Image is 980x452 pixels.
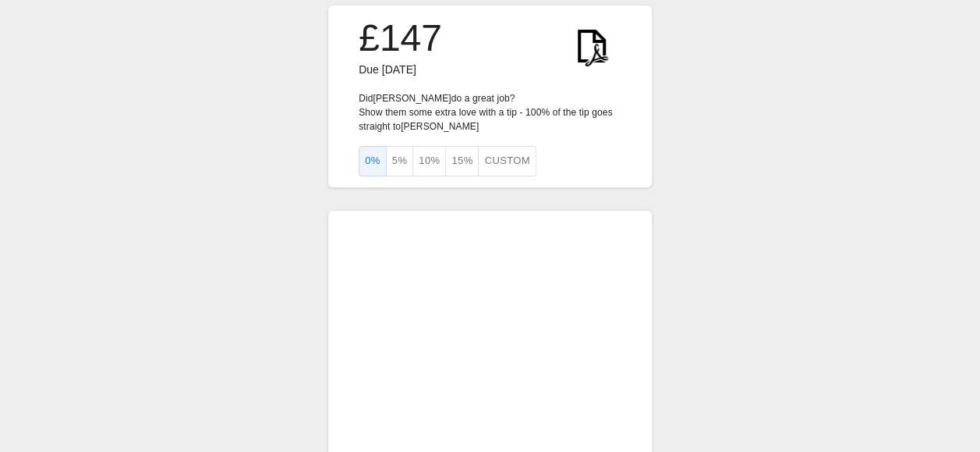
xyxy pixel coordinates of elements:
h3: £147 [359,16,442,60]
img: KWtEnYElUAjQEnRfPUW9W5ea6t5aBiGYRiGYRiGYRg1o9H4B2ScLFicwGxqAAAAAElFTkSuQmCC [562,16,621,76]
span: Due [DATE] [359,63,416,76]
button: 10% [412,146,446,176]
button: 5% [386,146,414,176]
button: 0% [359,146,387,176]
button: 15% [445,146,479,176]
button: Custom [478,146,536,176]
p: Did [PERSON_NAME] do a great job? Show them some extra love with a tip - 100% of the tip goes str... [359,91,621,133]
